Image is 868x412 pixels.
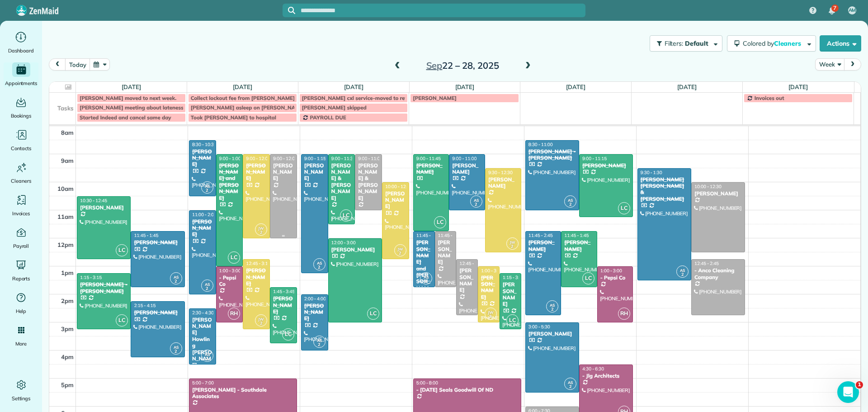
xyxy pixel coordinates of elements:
small: 2 [565,200,576,209]
button: today [65,58,90,71]
small: 2 [255,228,267,237]
span: AS [550,303,555,308]
small: 2 [565,383,576,391]
span: 1:15 - 3:15 [503,275,524,280]
button: Colored byCleaners [727,35,816,52]
div: [PERSON_NAME] - [PERSON_NAME] [80,281,128,294]
a: Cleaners [4,160,38,185]
span: 9:00 - 11:00 [452,156,476,161]
span: LC [282,328,294,341]
a: Invoices [4,193,38,218]
span: Cleaners [774,39,803,47]
span: 10:00 - 12:45 [385,184,412,189]
span: AS [205,282,210,287]
small: 2 [255,319,267,328]
span: 4pm [61,353,74,360]
a: Help [4,290,38,316]
span: 8am [61,129,74,136]
div: - [DATE] Seals Goodwill Of ND [416,387,519,393]
div: [PERSON_NAME] [304,303,325,322]
small: 2 [420,277,432,286]
span: LC [116,314,128,327]
span: Reports [12,274,30,283]
span: LC [506,314,519,327]
span: 1 [856,381,863,388]
span: 9:00 - 11:00 [358,156,382,161]
a: Dashboard [4,30,38,55]
span: Collect lockout fee from [PERSON_NAME] [191,95,295,101]
span: AS [680,268,685,273]
a: Appointments [4,62,38,88]
span: 1:15 - 3:15 [80,275,102,280]
a: Contacts [4,128,38,153]
div: [PERSON_NAME] [488,176,519,189]
span: Dashboard [8,46,34,55]
a: Reports [4,258,38,283]
span: Invoices [12,209,30,218]
span: Colored by [743,39,804,47]
span: 11:45 - 1:45 [564,232,589,238]
span: More [15,339,27,348]
a: [DATE] [344,83,363,90]
small: 2 [677,270,688,279]
span: 1:00 - 3:00 [481,268,503,274]
div: [PERSON_NAME] [385,190,406,210]
span: 10am [57,185,74,192]
span: 9:00 - 11:45 [416,156,441,161]
span: [PERSON_NAME] cxl service-moved to retirement home. [302,95,443,101]
small: 2 [314,263,325,272]
span: 11:45 - 1:45 [134,232,158,238]
div: [PERSON_NAME] [438,239,454,265]
div: - Anco Cleaning Company [694,267,742,280]
small: 2 [547,305,558,314]
div: [PERSON_NAME] and [PERSON_NAME] [219,162,241,201]
div: - Pepsi Co [600,275,631,281]
span: 9:00 - 12:00 [246,156,270,161]
a: Payroll [4,225,38,251]
small: 2 [485,313,496,321]
span: 11:45 - 2:45 [528,232,553,238]
span: 1:00 - 3:00 [600,268,622,274]
span: Filters: [665,39,684,47]
span: JW [258,226,264,231]
span: AS [568,198,573,203]
span: 5pm [61,381,74,388]
span: 7 [833,5,836,12]
button: Focus search [283,7,295,14]
span: 12:45 - 2:45 [459,260,484,266]
small: 2 [395,249,406,258]
a: Bookings [4,95,38,120]
span: Took [PERSON_NAME] to hospital [191,114,276,121]
span: RH [618,308,630,320]
span: Sep [426,60,443,71]
div: [PERSON_NAME] and [PERSON_NAME] [416,239,432,298]
span: RH [228,308,240,320]
div: [PERSON_NAME] [481,275,497,301]
span: 9:00 - 11:15 [582,156,607,161]
button: prev [49,58,66,71]
a: [DATE] [677,83,697,90]
span: 11:45 - 1:45 [438,232,462,238]
span: LC [434,216,446,228]
span: 9am [61,157,74,164]
span: [PERSON_NAME] skipped [302,104,367,111]
span: 8:30 - 10:30 [192,142,217,147]
span: Settings [12,394,31,403]
span: 1pm [61,269,74,276]
span: 12pm [57,241,74,248]
div: [PERSON_NAME] & [PERSON_NAME] [358,162,379,201]
span: Bookings [11,111,32,120]
div: [PERSON_NAME] [304,162,325,182]
div: - Pepsi Co [219,275,241,288]
span: LC [228,251,240,264]
small: 2 [202,284,213,293]
span: PAYROLL DUE [310,114,346,121]
span: 1:00 - 3:00 [219,268,241,274]
span: JW [397,246,403,251]
span: 9:00 - 1:15 [304,156,326,161]
span: Help [16,307,27,316]
a: [DATE] [566,83,585,90]
span: [PERSON_NAME] asleep on [PERSON_NAME] sofa [191,104,317,111]
div: [PERSON_NAME] [245,162,267,182]
button: next [844,58,861,71]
